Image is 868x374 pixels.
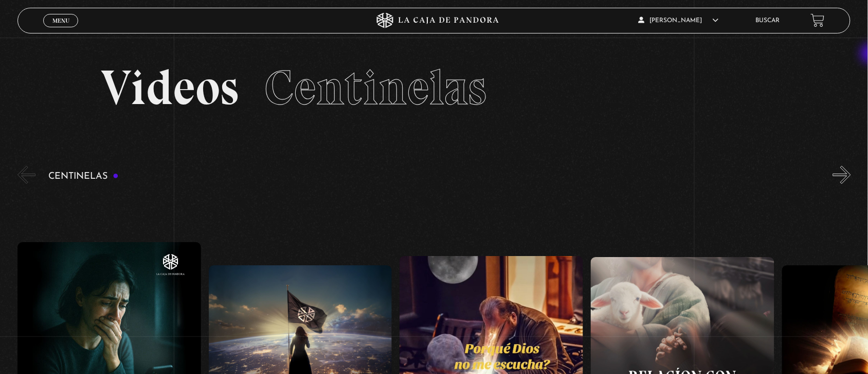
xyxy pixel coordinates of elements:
[101,63,767,112] h2: Videos
[49,26,73,33] span: Cerrar
[756,18,780,24] a: Buscar
[17,166,35,184] button: Previous
[52,18,69,24] span: Menu
[811,13,825,27] a: View your shopping cart
[48,172,119,181] h3: Centinelas
[833,166,851,184] button: Next
[639,18,719,24] span: [PERSON_NAME]
[264,58,487,117] span: Centinelas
